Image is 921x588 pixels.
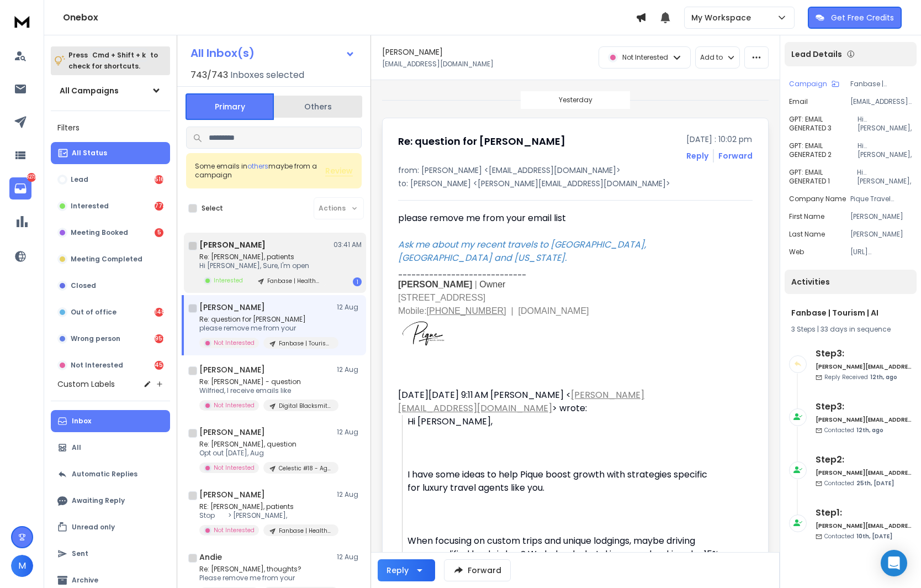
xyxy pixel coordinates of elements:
[199,565,332,574] p: Re: [PERSON_NAME], thoughts?
[214,401,255,410] p: Not Interested
[382,60,494,69] p: [EMAIL_ADDRESS][DOMAIN_NAME]
[51,275,170,297] button: Closed
[267,277,320,285] p: Fanbase | Healthcare | AI
[182,42,364,64] button: All Inbox(s)
[71,334,120,343] p: Wrong person
[72,496,125,505] p: Awaiting Reply
[398,278,721,291] div: Owner
[230,69,304,82] h3: Inboxes selected
[199,489,265,500] h1: [PERSON_NAME]
[199,440,332,449] p: Re: [PERSON_NAME], question
[398,389,721,415] div: [DATE][DATE] 9:11 AM [PERSON_NAME] < > wrote:
[789,141,858,159] p: GPT: EMAIL GENERATED 2
[279,339,332,348] p: Fanbase | Tourism | AI
[686,150,708,161] button: Reply
[51,248,170,270] button: Meeting Completed
[155,308,163,317] div: 1483
[791,324,816,334] span: 3 Steps
[199,377,332,386] p: Re: [PERSON_NAME] - question
[71,228,128,237] p: Meeting Booked
[881,550,907,576] div: Open Intercom Messenger
[11,555,33,577] button: M
[850,97,912,106] p: [EMAIL_ADDRESS][DOMAIN_NAME]
[398,178,753,189] p: to: [PERSON_NAME] <[PERSON_NAME][EMAIL_ADDRESS][DOMAIN_NAME]>
[71,361,123,370] p: Not Interested
[337,303,362,312] p: 12 Aug
[9,177,31,200] a: 8273
[816,347,912,360] h6: Step 3 :
[850,212,912,221] p: [PERSON_NAME]
[325,165,353,176] button: Review
[202,204,223,213] label: Select
[559,96,592,104] p: Yesterday
[214,276,243,285] p: Interested
[718,150,753,161] div: Forward
[816,469,912,477] h6: [PERSON_NAME][EMAIL_ADDRESS][DOMAIN_NAME]
[337,365,362,374] p: 12 Aug
[824,426,883,434] p: Contacted
[68,50,158,72] p: Press to check for shortcuts.
[195,162,325,180] div: Some emails in maybe from a campaign
[444,559,511,581] button: Forward
[791,307,910,318] h1: Fanbase | Tourism | AI
[337,553,362,561] p: 12 Aug
[824,373,897,381] p: Reply Received
[72,149,107,158] p: All Status
[824,479,894,487] p: Contacted
[51,195,170,217] button: Interested774
[199,511,332,520] p: Stop > [PERSON_NAME],
[511,306,514,316] span: |
[155,228,163,237] div: 5
[808,7,902,29] button: Get Free Credits
[57,379,115,390] h3: Custom Labels
[789,212,824,221] p: First Name
[387,565,409,576] div: Reply
[214,339,255,347] p: Not Interested
[199,315,332,324] p: Re: question for [PERSON_NAME]
[63,11,636,24] h1: Onebox
[51,120,170,135] h3: Filters
[398,318,451,347] img: AIorK4x8svbfRo65pAlITmwwXc6kyQ7jqppWTv94mA89R33D_TyqbLTvWXSF13HVl4R9IoaUJwHT1ak
[816,400,912,413] h6: Step 3 :
[72,470,137,479] p: Automatic Replies
[51,80,170,102] button: All Campaigns
[857,168,912,186] p: Hi [PERSON_NAME], I have some ideas to help Pique boost growth with specific strategies for luxur...
[214,526,255,534] p: Not Interested
[398,134,565,149] h1: Re: question for [PERSON_NAME]
[398,389,644,414] a: [PERSON_NAME][EMAIL_ADDRESS][DOMAIN_NAME]
[622,53,668,62] p: Not Interested
[337,428,362,437] p: 12 Aug
[398,212,721,225] div: please remove me from your email list
[199,386,332,395] p: Wilfried, I receive emails like
[11,11,33,32] img: logo
[71,255,142,264] p: Meeting Completed
[791,49,842,60] p: Lead Details
[274,95,362,119] button: Others
[398,293,485,302] span: [STREET_ADDRESS]
[72,549,88,558] p: Sent
[199,253,327,261] p: Re: [PERSON_NAME], patients
[199,427,265,438] h1: [PERSON_NAME]
[858,141,912,159] p: Hi [PERSON_NAME], If you're looking to boost growth at [GEOGRAPHIC_DATA], I have ideas tailored f...
[870,373,897,381] span: 12th, ago
[214,464,255,472] p: Not Interested
[71,281,96,290] p: Closed
[199,324,332,333] p: please remove me from your
[427,306,506,316] a: [PHONE_NUMBER]
[789,230,825,239] p: Last Name
[190,48,255,59] h1: All Inbox(s)
[199,449,332,458] p: Opt out [DATE], Aug
[199,574,332,582] p: Please remove me from your
[155,361,163,370] div: 4541
[199,302,265,313] h1: [PERSON_NAME]
[850,230,912,239] p: [PERSON_NAME]
[789,115,858,133] p: GPT: EMAIL GENERATED 3
[199,364,265,375] h1: [PERSON_NAME]
[382,46,443,57] h1: [PERSON_NAME]
[51,142,170,164] button: All Status
[353,277,362,286] div: 1
[247,161,268,171] span: others
[199,552,222,563] h1: Andie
